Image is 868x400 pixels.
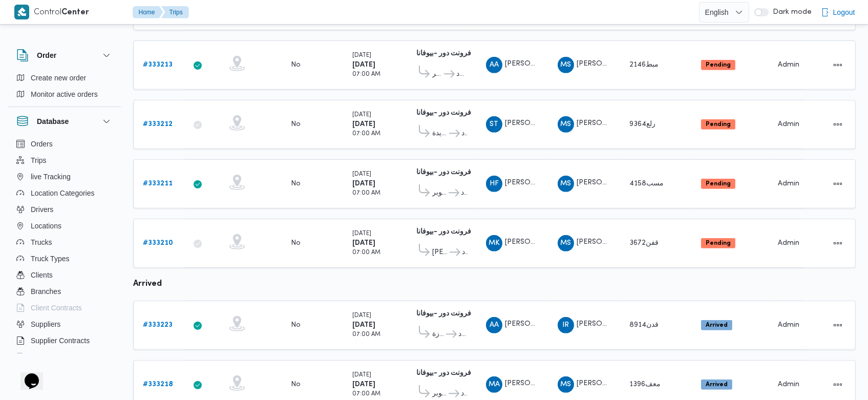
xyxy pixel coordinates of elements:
button: Actions [830,116,846,133]
span: Arrived [701,320,732,330]
div: No [291,60,301,70]
span: Admin [778,381,799,388]
span: Create new order [31,72,86,84]
div: Ashraf Abadalbsir Abadalbsir Khidhuir [486,317,502,333]
span: MS [560,116,571,133]
span: فرونت دور مسطرد [461,187,468,199]
button: Actions [830,176,846,192]
button: Logout [817,2,859,23]
span: Clients [31,269,53,281]
small: 07:00 AM [352,131,380,137]
b: فرونت دور -بيوفانا [416,50,471,57]
button: Branches [12,283,117,300]
b: Pending [706,181,731,187]
b: فرونت دور -بيوفانا [416,228,471,235]
button: Suppliers [12,316,117,332]
span: MK [489,235,500,251]
span: قسم أول 6 أكتوبر [432,187,447,199]
span: Dark mode [769,8,812,16]
span: live Tracking [31,171,71,183]
span: [PERSON_NAME] [577,381,635,387]
span: فرونت دور مسطرد [462,246,468,259]
span: Admin [778,180,799,187]
span: Trucks [31,236,52,248]
span: Drivers [31,203,53,216]
span: Admin [778,61,799,68]
span: Logout [833,6,855,18]
span: [PERSON_NAME] [577,180,635,186]
button: Trips [161,6,189,18]
button: live Tracking [12,169,117,185]
span: Arrived [701,380,732,390]
h3: Database [37,115,69,128]
span: قفن3672 [629,240,659,246]
button: Clients [12,267,117,283]
span: Admin [778,322,799,328]
span: AA [490,57,499,73]
span: مبط2146 [629,61,659,68]
span: [PERSON_NAME][DATE] [PERSON_NAME] [577,321,718,328]
button: Order [16,49,113,61]
span: Locations [31,220,61,232]
span: [PERSON_NAME] [PERSON_NAME] [505,120,624,127]
div: Muhammad Slah Abadalltaif Alshrif [558,176,574,192]
button: Orders [12,136,117,152]
small: [DATE] [352,53,371,58]
b: Arrived [706,382,728,388]
a: #333218 [143,378,173,391]
span: Pending [701,60,735,70]
a: #333210 [143,237,173,249]
div: Ibrahem Rmdhan Ibrahem Athman AbobIsha [558,317,574,333]
b: [DATE] [352,180,375,187]
div: Hsham Farj Muhammad Aamar [486,176,502,192]
button: Actions [830,317,846,333]
b: # 333218 [143,381,173,388]
button: Locations [12,218,117,234]
span: MS [560,57,571,73]
span: ST [490,116,498,133]
div: No [291,120,301,129]
span: Admin [778,121,799,128]
small: 07:00 AM [352,391,380,397]
a: #333211 [143,178,173,190]
button: Client Contracts [12,300,117,316]
span: MS [560,235,571,251]
button: Drivers [12,201,117,218]
b: فرونت دور -بيوفانا [416,110,471,116]
small: [DATE] [352,172,371,177]
b: # 333211 [143,180,173,187]
span: مسب4158 [629,180,664,187]
span: Branches [31,285,61,298]
span: فرونت دور مسطرد [461,128,468,140]
small: 07:00 AM [352,332,380,338]
button: Actions [830,235,846,251]
span: Pending [701,179,735,189]
span: Suppliers [31,318,60,330]
div: Muhammad Slah Abadalltaif Alshrif [558,376,574,393]
b: [DATE] [352,121,375,128]
span: Supplier Contracts [31,334,90,347]
b: # 333212 [143,121,173,128]
b: Pending [706,62,731,68]
div: Mahmood Kamal Abadalghni Mahmood Ibrahem [486,235,502,251]
span: MS [560,376,571,393]
img: X8yXhbKr1z7QwAAAABJRU5ErkJggg== [14,5,29,19]
span: رلع9364 [629,121,655,128]
small: [DATE] [352,231,371,237]
span: قسم مصر الجديدة [432,128,448,140]
b: فرونت دور -بيوفانا [416,370,471,376]
b: فرونت دور -بيوفانا [416,169,471,176]
b: # 333210 [143,240,173,246]
div: Saaid Throt Mahmood Radhwan [486,116,502,133]
a: #333213 [143,59,173,71]
small: [DATE] [352,112,371,118]
span: Truck Types [31,252,69,265]
button: Devices [12,349,117,365]
span: [PERSON_NAME] [505,61,563,68]
span: Orders [31,138,53,150]
b: arrived [133,280,162,288]
button: Database [16,115,113,128]
span: [PERSON_NAME] [577,120,635,127]
span: HF [490,176,499,192]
